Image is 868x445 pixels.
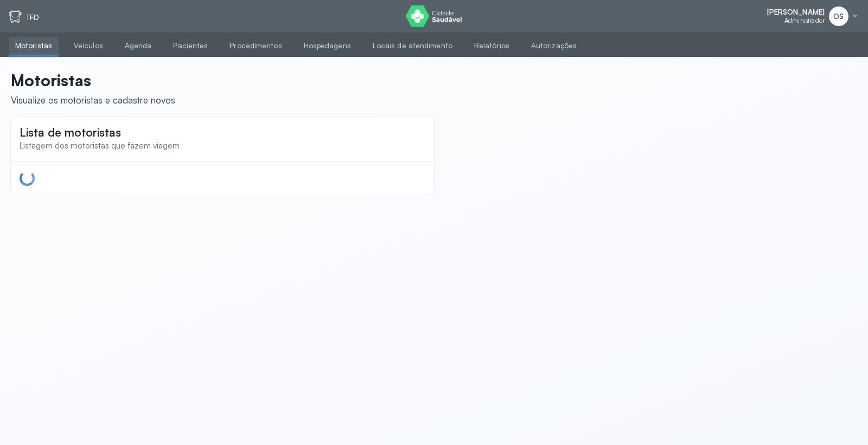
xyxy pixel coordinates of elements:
[20,125,121,139] span: Lista de motoristas
[11,94,175,106] div: Visualize os motoristas e cadastre novos
[223,37,288,55] a: Procedimentos
[833,12,844,21] span: OS
[9,10,22,23] img: tfd.svg
[784,17,825,24] span: Administrador
[118,37,158,55] a: Agenda
[9,37,59,55] a: Motoristas
[26,13,39,22] p: TFD
[167,37,214,55] a: Pacientes
[366,37,459,55] a: Locais de atendimento
[67,37,110,55] a: Veículos
[406,5,462,27] img: logo do Cidade Saudável
[767,8,825,17] span: [PERSON_NAME]
[11,70,175,90] p: Motoristas
[297,37,358,55] a: Hospedagens
[468,37,516,55] a: Relatórios
[525,37,583,55] a: Autorizações
[20,140,180,151] span: Listagem dos motoristas que fazem viagem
